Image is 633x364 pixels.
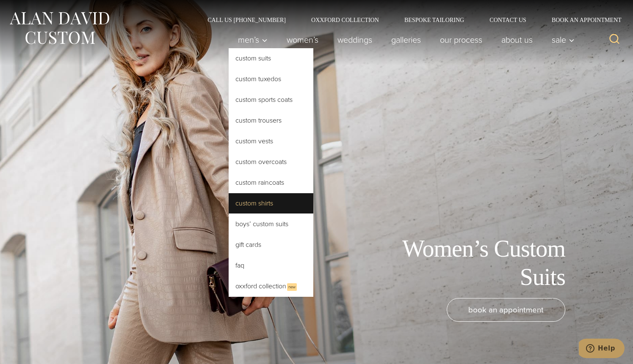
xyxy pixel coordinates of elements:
a: Custom Tuxedos [229,69,313,89]
a: Boys’ Custom Suits [229,214,313,234]
a: Oxxford CollectionNew [229,276,313,297]
button: Sale sub menu toggle [542,31,579,48]
a: Gift Cards [229,235,313,255]
a: Oxxford Collection [299,17,392,23]
nav: Primary Navigation [229,31,579,48]
a: About Us [492,31,542,48]
a: Galleries [382,31,431,48]
span: book an appointment [468,304,544,316]
a: book an appointment [447,298,565,322]
a: Custom Raincoats [229,172,313,193]
button: View Search Form [604,30,625,50]
a: Custom Vests [229,131,313,151]
a: weddings [328,31,382,48]
a: Contact Us [477,17,539,23]
img: Alan David Custom [8,9,110,47]
a: FAQ [229,255,313,276]
a: Custom Suits [229,48,313,68]
span: New [287,283,297,291]
a: Book an Appointment [539,17,625,23]
a: Call Us [PHONE_NUMBER] [195,17,299,23]
a: Bespoke Tailoring [392,17,477,23]
button: Child menu of Men’s [229,31,277,48]
a: Custom Trousers [229,110,313,131]
a: Custom Shirts [229,193,313,213]
iframe: Opens a widget where you can chat to one of our agents [579,339,625,360]
a: Our Process [431,31,492,48]
a: Women’s [277,31,328,48]
nav: Secondary Navigation [195,17,625,23]
h1: Women’s Custom Suits [375,235,565,291]
a: Custom Sports Coats [229,90,313,110]
a: Custom Overcoats [229,152,313,172]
